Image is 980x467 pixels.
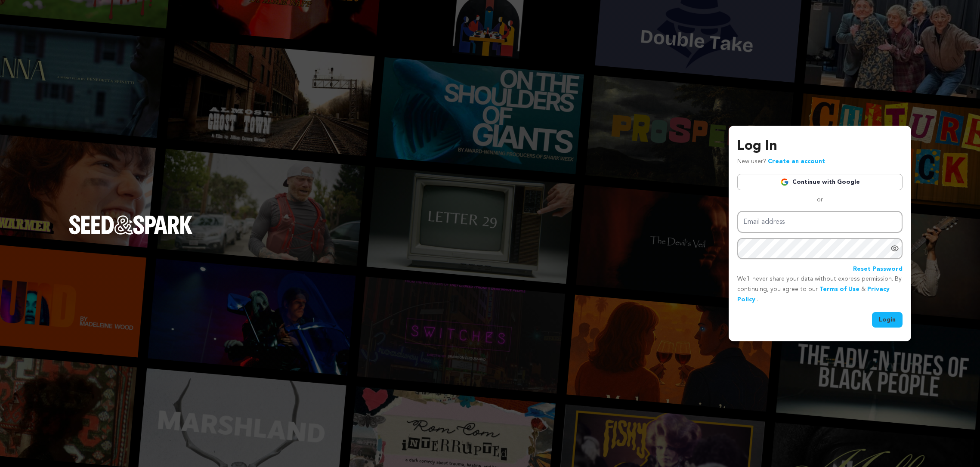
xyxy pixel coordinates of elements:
a: Privacy Policy [737,286,890,303]
a: Show password as plain text. Warning: this will display your password on the screen. [890,244,899,253]
img: Seed&Spark Logo [69,215,193,234]
p: New user? [737,157,825,167]
a: Continue with Google [737,174,903,190]
input: Email address [737,211,903,233]
p: We’ll never share your data without express permission. By continuing, you agree to our & . [737,274,903,305]
a: Terms of Use [819,286,859,292]
a: Seed&Spark Homepage [69,215,193,251]
h3: Log In [737,136,903,157]
img: Google logo [780,178,789,186]
a: Reset Password [853,264,903,275]
button: Login [872,312,903,328]
a: Create an account [768,158,825,164]
span: or [812,195,828,204]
